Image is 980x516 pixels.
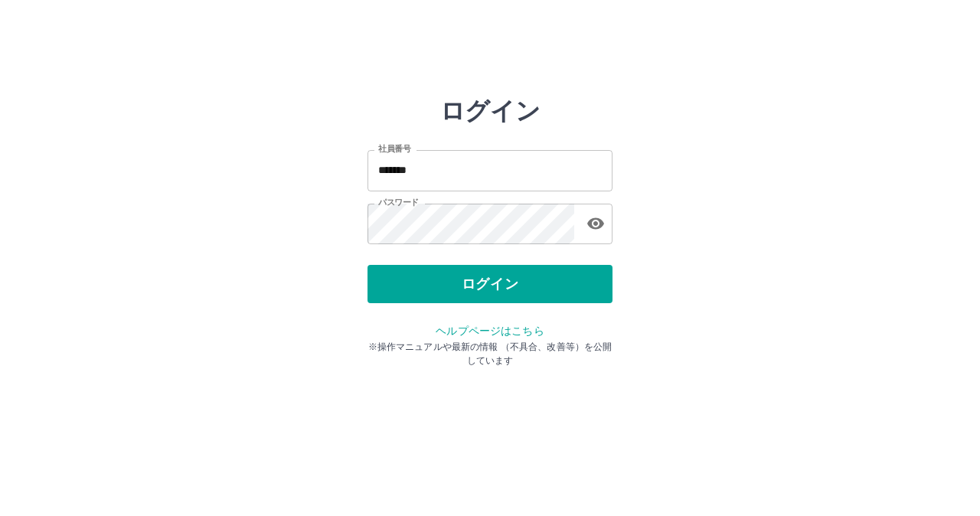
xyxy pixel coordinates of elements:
[436,325,544,337] a: ヘルプページはこちら
[378,143,410,155] label: 社員番号
[367,340,612,367] p: ※操作マニュアルや最新の情報 （不具合、改善等）を公開しています
[440,96,541,126] h2: ログイン
[378,197,419,208] label: パスワード
[367,265,612,303] button: ログイン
